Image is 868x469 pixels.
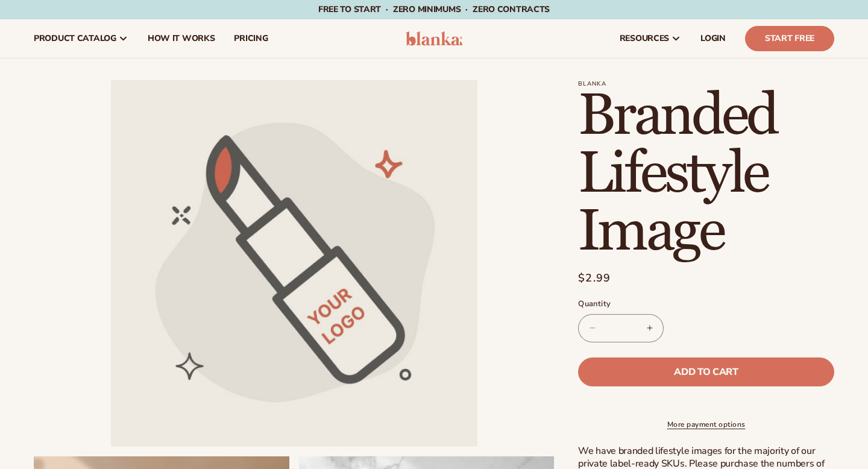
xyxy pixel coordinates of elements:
a: product catalog [24,19,138,58]
a: Start Free [745,26,834,51]
p: Blanka [578,80,834,87]
span: How It Works [148,34,215,43]
span: resources [620,34,669,43]
label: Quantity [578,298,834,310]
h1: Branded Lifestyle Image [578,87,834,261]
a: More payment options [578,419,834,430]
span: pricing [234,34,268,43]
span: product catalog [34,34,116,43]
a: resources [610,19,691,58]
a: How It Works [138,19,225,58]
a: pricing [224,19,277,58]
span: Free to start · ZERO minimums · ZERO contracts [318,4,550,15]
a: LOGIN [691,19,735,58]
button: Add to cart [578,357,834,386]
img: logo [406,31,463,46]
span: $2.99 [578,270,611,286]
span: LOGIN [700,34,726,43]
span: Add to cart [674,367,738,377]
